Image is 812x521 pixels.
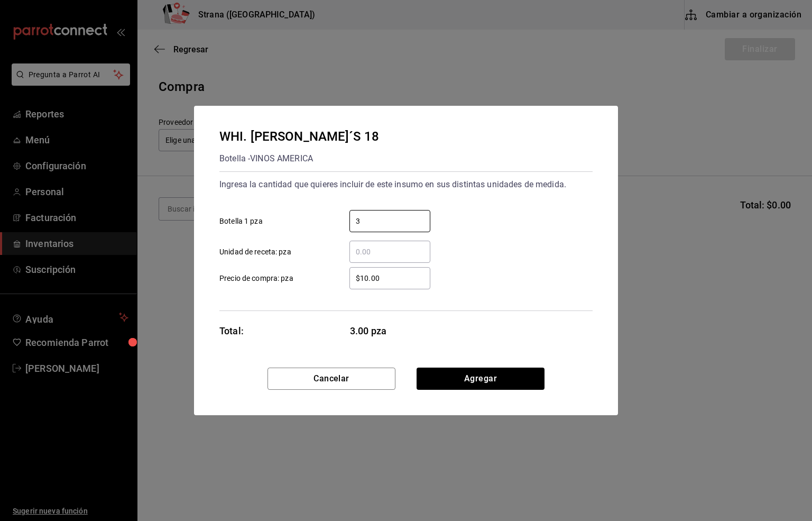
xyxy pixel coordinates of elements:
span: Botella 1 pza [219,216,263,227]
div: Botella - VINOS AMERICA [219,150,379,167]
div: Total: [219,324,244,338]
button: Cancelar [267,368,395,390]
span: 3.00 pza [350,324,431,338]
div: Ingresa la cantidad que quieres incluir de este insumo en sus distintas unidades de medida. [219,176,593,193]
button: Agregar [417,368,545,390]
input: Botella 1 pza [349,215,430,227]
input: Unidad de receta: pza [349,245,430,258]
input: Precio de compra: pza [349,272,430,285]
div: WHI. [PERSON_NAME]´S 18 [219,127,379,146]
span: Precio de compra: pza [219,273,293,284]
span: Unidad de receta: pza [219,246,291,258]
